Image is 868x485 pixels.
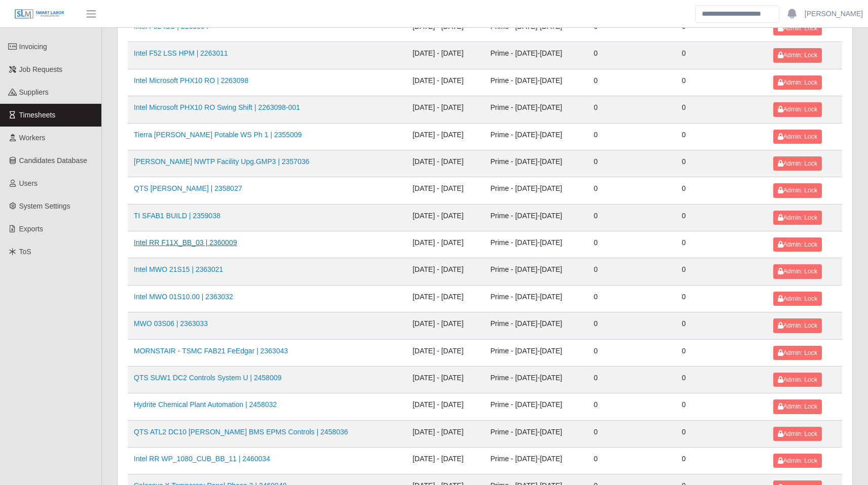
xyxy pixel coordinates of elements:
td: [DATE] - [DATE] [406,69,484,96]
td: Prime - [DATE]-[DATE] [484,150,588,177]
button: Admin: Lock [773,373,822,387]
span: Admin: Lock [778,25,817,32]
button: Admin: Lock [773,75,822,90]
td: [DATE] - [DATE] [406,366,484,393]
td: Prime - [DATE]-[DATE] [484,204,588,231]
td: 0 [675,258,767,285]
td: Prime - [DATE]-[DATE] [484,393,588,420]
span: Admin: Lock [778,403,817,410]
td: 0 [588,204,676,231]
button: Admin: Lock [773,427,822,441]
a: Hydrite Chemical Plant Automation | 2458032 [134,400,277,409]
td: [DATE] - [DATE] [406,339,484,366]
span: ToS [19,248,31,256]
a: Intel RR WP_1080_CUB_BB_11 | 2460034 [134,455,270,463]
button: Admin: Lock [773,346,822,360]
td: 0 [588,258,676,285]
td: 0 [675,150,767,177]
a: [PERSON_NAME] NWTP Facility Upg.GMP3 | 2357036 [134,157,310,166]
td: 0 [675,393,767,420]
button: Admin: Lock [773,454,822,468]
td: [DATE] - [DATE] [406,258,484,285]
td: 0 [675,123,767,150]
td: 0 [588,96,676,123]
td: Prime - [DATE]-[DATE] [484,420,588,447]
td: 0 [588,150,676,177]
span: Admin: Lock [778,268,817,275]
button: Admin: Lock [773,211,822,225]
td: 0 [588,339,676,366]
button: Admin: Lock [773,48,822,62]
td: [DATE] - [DATE] [406,15,484,42]
span: System Settings [19,202,70,210]
span: Exports [19,225,43,233]
td: 0 [675,42,767,69]
td: 0 [675,231,767,258]
a: Tierra [PERSON_NAME] Potable WS Ph 1 | 2355009 [134,131,302,139]
a: TI SFAB1 BUILD | 2359038 [134,212,220,220]
span: Admin: Lock [778,322,817,329]
td: [DATE] - [DATE] [406,42,484,69]
td: 0 [675,96,767,123]
span: Admin: Lock [778,214,817,221]
a: QTS SUW1 DC2 Controls System U | 2458009 [134,374,282,382]
a: Intel MWO 01S10.00 | 2363032 [134,293,233,301]
td: [DATE] - [DATE] [406,312,484,339]
a: Intel F52 LSS HPM | 2263011 [134,49,228,57]
td: 0 [588,420,676,447]
span: Admin: Lock [778,187,817,194]
td: Prime - [DATE]-[DATE] [484,177,588,204]
td: 0 [675,15,767,42]
span: Candidates Database [19,156,88,165]
a: Intel RR F11X_BB_03 | 2360009 [134,238,237,247]
td: Prime - [DATE]-[DATE] [484,123,588,150]
td: 0 [588,312,676,339]
td: Prime - [DATE]-[DATE] [484,15,588,42]
td: Prime - [DATE]-[DATE] [484,366,588,393]
td: [DATE] - [DATE] [406,177,484,204]
td: 0 [675,339,767,366]
a: MWO 03S06 | 2363033 [134,319,208,328]
td: Prime - [DATE]-[DATE] [484,312,588,339]
span: Admin: Lock [778,241,817,248]
td: 0 [588,123,676,150]
button: Admin: Lock [773,102,822,116]
button: Admin: Lock [773,156,822,171]
td: 0 [588,42,676,69]
td: 0 [588,231,676,258]
td: [DATE] - [DATE] [406,150,484,177]
td: 0 [588,393,676,420]
span: Admin: Lock [778,79,817,86]
span: Admin: Lock [778,133,817,140]
td: [DATE] - [DATE] [406,393,484,420]
td: [DATE] - [DATE] [406,204,484,231]
span: Admin: Lock [778,457,817,464]
td: 0 [675,177,767,204]
td: 0 [675,285,767,312]
td: [DATE] - [DATE] [406,285,484,312]
input: Search [695,5,779,23]
td: [DATE] - [DATE] [406,231,484,258]
td: Prime - [DATE]-[DATE] [484,96,588,123]
span: Timesheets [19,111,56,119]
span: Admin: Lock [778,349,817,356]
span: Admin: Lock [778,106,817,113]
button: Admin: Lock [773,318,822,333]
button: Admin: Lock [773,130,822,144]
button: Admin: Lock [773,399,822,414]
span: Admin: Lock [778,376,817,383]
td: 0 [588,15,676,42]
td: Prime - [DATE]-[DATE] [484,231,588,258]
td: Prime - [DATE]-[DATE] [484,285,588,312]
a: MORNSTAIR - TSMC FAB21 FeEdgar | 2363043 [134,347,288,355]
td: [DATE] - [DATE] [406,448,484,474]
a: [PERSON_NAME] [805,9,863,19]
button: Admin: Lock [773,183,822,197]
button: Admin: Lock [773,264,822,278]
span: Suppliers [19,88,49,96]
td: 0 [675,69,767,96]
td: Prime - [DATE]-[DATE] [484,69,588,96]
td: Prime - [DATE]-[DATE] [484,258,588,285]
td: 0 [675,448,767,474]
a: QTS ATL2 DC10 [PERSON_NAME] BMS EPMS Controls | 2458036 [134,428,348,436]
